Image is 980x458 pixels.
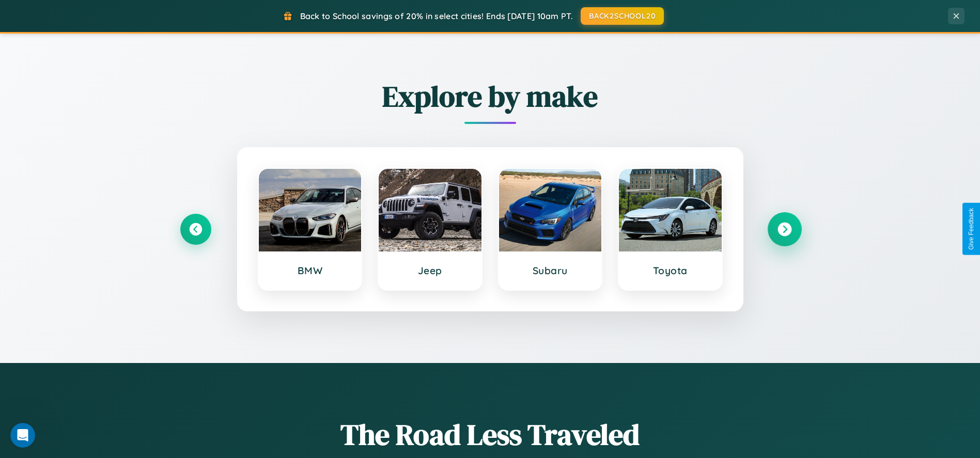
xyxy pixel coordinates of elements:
[180,415,800,454] h1: The Road Less Traveled
[968,208,975,250] div: Give Feedback
[509,264,592,277] h3: Subaru
[269,264,351,277] h3: BMW
[581,7,664,25] button: BACK2SCHOOL20
[300,11,573,21] span: Back to School savings of 20% in select cities! Ends [DATE] 10am PT.
[389,264,471,277] h3: Jeep
[10,423,35,448] iframe: Intercom live chat
[629,264,711,277] h3: Toyota
[180,76,800,116] h2: Explore by make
